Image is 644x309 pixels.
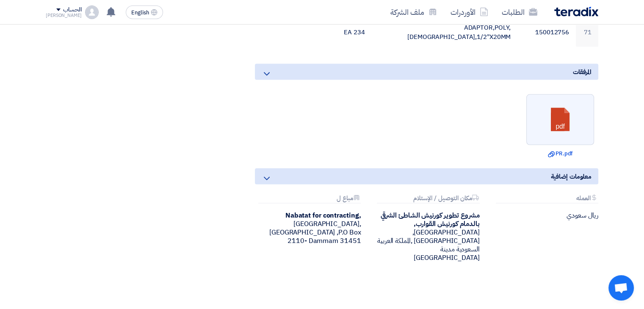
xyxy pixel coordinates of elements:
span: English [131,10,149,16]
img: profile_test.png [85,6,99,19]
td: 150012756 [517,17,576,47]
a: الطلبات [495,2,544,22]
div: [GEOGRAPHIC_DATA], [GEOGRAPHIC_DATA] ,المملكة العربية السعودية مدينة [GEOGRAPHIC_DATA] [373,211,479,262]
div: مكان التوصيل / الإستلام [377,195,479,204]
div: مباع ل [258,195,361,204]
button: English [126,6,163,19]
td: ADAPTOR,POLY,[DEMOGRAPHIC_DATA],1/2"X20MM [372,17,518,47]
span: المرفقات [573,67,591,77]
div: [PERSON_NAME] [46,13,82,18]
a: ملف الشركة [384,2,444,22]
div: [GEOGRAPHIC_DATA], [GEOGRAPHIC_DATA] ,P.O Box 2110- Dammam 31451 [255,211,361,245]
b: Nabatat for contracting, [285,210,361,221]
span: معلومات إضافية [550,172,591,181]
b: ﻣﺸﺮﻭﻉ ﺗﻄﻮﻳﺮ ﻛﻮﺭﻧﻴﺶ ﺍﻟﺸﺎﻃﺊ ﺍﻟﺸﺮﻗﻲ ﺑﺎﻟﺪﻣﺎﻡ ﻛﻮﺭﻧﻴﺶ ﺍﻟﻘﻮﺍﺭﺏ, [381,210,480,229]
a: الأوردرات [444,2,495,22]
div: العمله [496,195,598,204]
div: الحساب [63,6,81,14]
td: 234 EA [313,17,372,47]
img: Teradix logo [554,7,598,17]
div: ريال سعودي [492,211,598,220]
div: دردشة مفتوحة [608,275,634,301]
a: PR.pdf [529,149,591,158]
td: 71 [576,17,598,47]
